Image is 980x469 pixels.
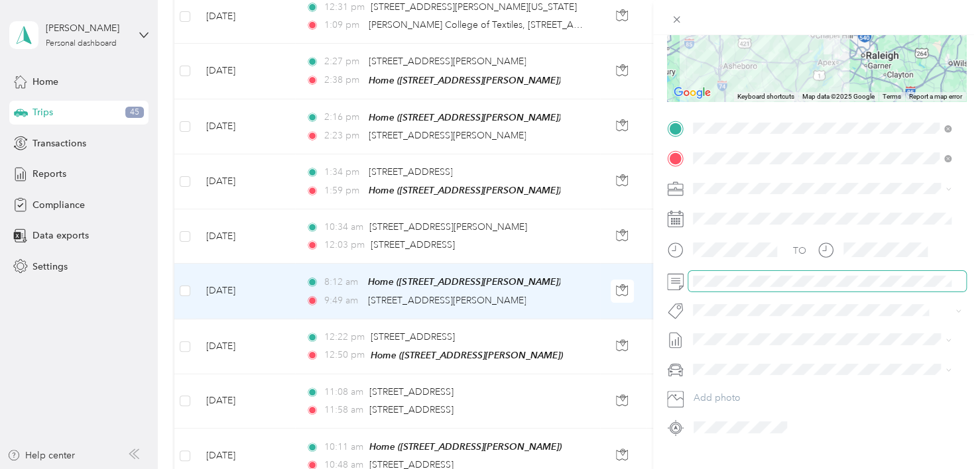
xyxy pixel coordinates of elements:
[802,93,875,100] span: Map data ©2025 Google
[906,395,980,469] iframe: Everlance-gr Chat Button Frame
[670,84,714,101] a: Open this area in Google Maps (opens a new window)
[883,93,901,100] a: Terms (opens in new tab)
[688,389,966,407] button: Add photo
[793,244,806,258] div: TO
[909,93,962,100] a: Report a map error
[737,92,794,101] button: Keyboard shortcuts
[670,84,714,101] img: Google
